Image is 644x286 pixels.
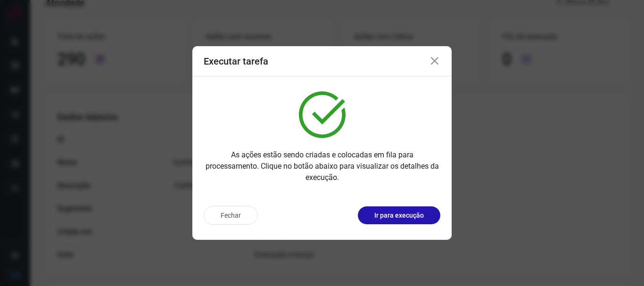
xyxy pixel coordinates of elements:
[374,211,424,221] p: Ir para execução
[358,206,440,224] button: Ir para execução
[204,149,440,183] p: As ações estão sendo criadas e colocadas em fila para processamento. Clique no botão abaixo para ...
[299,91,346,138] img: verified.svg
[204,206,258,225] button: Fechar
[204,56,268,67] h3: Executar tarefa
